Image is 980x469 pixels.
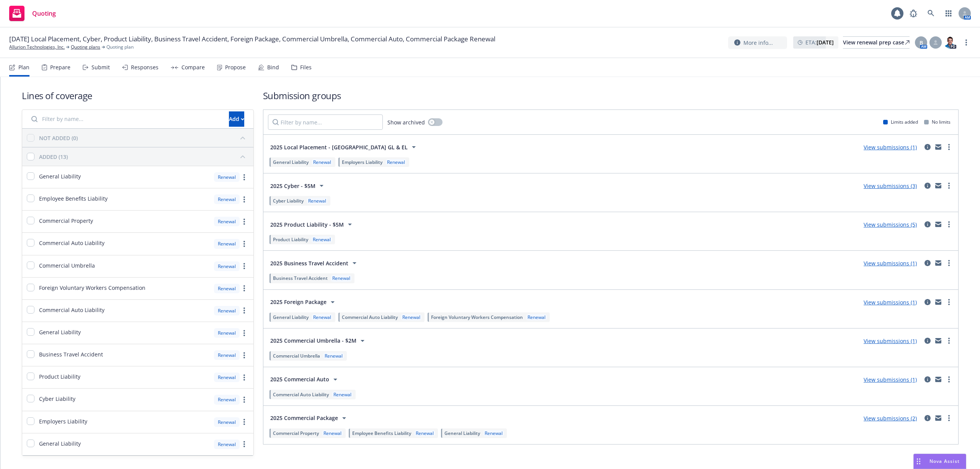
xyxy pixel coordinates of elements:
[214,395,240,404] div: Renewal
[342,314,398,320] span: Commercial Auto Liability
[39,261,95,270] span: Commercial Umbrella
[91,64,110,70] div: Submit
[944,258,954,268] a: more
[268,294,340,310] button: 2025 Foreign Package
[214,284,240,293] div: Renewal
[864,299,917,306] a: View submissions (1)
[934,220,943,229] a: mail
[268,178,328,193] button: 2025 Cyber - $5M
[181,64,205,70] div: Compare
[307,198,328,204] div: Renewal
[39,328,81,336] span: General Liability
[864,260,917,267] a: View submissions (1)
[270,375,329,383] span: 2025 Commercial Auto
[483,430,504,436] div: Renewal
[920,39,923,47] span: B
[914,454,923,469] div: Drag to move
[273,198,304,204] span: Cyber Liability
[263,89,959,102] h1: Submission groups
[934,297,943,307] a: mail
[805,38,834,46] span: ETA :
[240,351,249,360] a: more
[214,217,240,226] div: Renewal
[906,6,921,21] a: Report a Bug
[387,118,425,126] span: Show archived
[39,194,108,203] span: Employee Benefits Liability
[864,376,917,383] a: View submissions (1)
[39,284,145,292] span: Foreign Voluntary Workers Compensation
[240,195,249,204] a: more
[864,221,917,228] a: View submissions (5)
[944,297,954,307] a: more
[270,414,338,422] span: 2025 Commercial Package
[240,395,249,404] a: more
[39,239,105,247] span: Commercial Auto Liability
[342,159,382,165] span: Employers Liability
[225,64,246,70] div: Propose
[923,181,932,190] a: circleInformation
[229,112,244,126] div: Add
[944,181,954,190] a: more
[240,306,249,315] a: more
[273,236,308,243] span: Product Liability
[934,336,943,345] a: mail
[944,375,954,384] a: more
[444,430,480,436] span: General Liability
[268,217,357,232] button: 2025 Product Liability - $5M
[312,159,333,165] div: Renewal
[273,353,320,359] span: Commercial Umbrella
[913,454,966,469] button: Nova Assist
[39,132,249,144] button: NOT ADDED (0)
[39,172,81,180] span: General Liability
[352,430,411,436] span: Employee Benefits Liability
[944,413,954,423] a: more
[39,134,78,142] div: NOT ADDED (0)
[214,350,240,360] div: Renewal
[240,261,249,271] a: more
[322,430,343,436] div: Renewal
[923,258,932,268] a: circleInformation
[268,255,361,271] button: 2025 Business Travel Accident
[311,236,332,243] div: Renewal
[273,275,328,281] span: Business Travel Accident
[923,297,932,307] a: circleInformation
[273,314,309,320] span: General Liability
[268,114,383,130] input: Filter by name...
[934,142,943,152] a: mail
[6,3,59,24] a: Quoting
[300,64,312,70] div: Files
[268,410,351,426] button: 2025 Commercial Package
[27,111,224,127] input: Filter by name...
[934,413,943,423] a: mail
[214,440,240,449] div: Renewal
[240,417,249,427] a: more
[323,353,344,359] div: Renewal
[331,275,352,281] div: Renewal
[743,39,773,47] span: More info...
[883,119,918,125] div: Limits added
[923,336,932,345] a: circleInformation
[923,220,932,229] a: circleInformation
[214,328,240,338] div: Renewal
[39,217,93,225] span: Commercial Property
[923,6,939,21] a: Search
[214,239,240,248] div: Renewal
[923,413,932,423] a: circleInformation
[240,328,249,338] a: more
[944,336,954,345] a: more
[50,64,70,70] div: Prepare
[941,6,956,21] a: Switch app
[39,395,75,403] span: Cyber Liability
[864,415,917,422] a: View submissions (2)
[273,430,319,436] span: Commercial Property
[214,417,240,427] div: Renewal
[39,153,68,161] div: ADDED (13)
[240,440,249,449] a: more
[864,182,917,190] a: View submissions (3)
[843,36,910,49] a: View renewal prep case
[934,375,943,384] a: mail
[401,314,422,320] div: Renewal
[944,220,954,229] a: more
[923,375,932,384] a: circleInformation
[312,314,333,320] div: Renewal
